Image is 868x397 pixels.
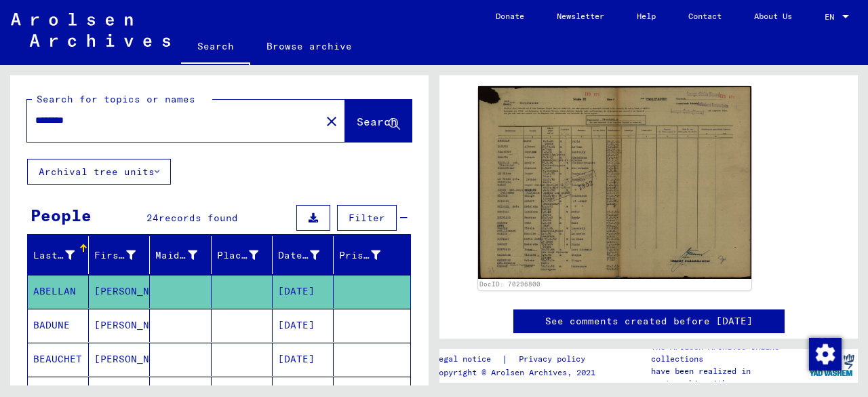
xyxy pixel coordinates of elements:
mat-cell: BADUNE [28,309,89,342]
mat-cell: [DATE] [273,275,334,308]
mat-header-cell: Date of Birth [273,236,334,274]
div: Last Name [33,244,92,266]
div: Maiden Name [155,244,214,266]
mat-cell: [PERSON_NAME] [89,343,150,376]
mat-cell: ABELLAN [28,275,89,308]
a: Legal notice [434,352,502,366]
a: See comments created before [DATE] [545,314,753,328]
img: 001.jpg [478,86,751,279]
mat-header-cell: First Name [89,236,150,274]
mat-header-cell: Last Name [28,236,89,274]
p: The Arolsen Archives online collections [651,341,806,365]
button: Search [345,100,412,142]
span: Search [357,115,397,128]
span: Filter [349,212,385,224]
mat-cell: [PERSON_NAME] [89,309,150,342]
div: Maiden Name [155,248,197,263]
div: | [434,352,601,366]
img: Change consent [809,338,842,371]
span: records found [159,212,238,224]
mat-header-cell: Maiden Name [150,236,211,274]
div: People [31,203,92,227]
span: 24 [146,212,159,224]
a: Privacy policy [508,352,601,366]
mat-cell: [DATE] [273,343,334,376]
img: yv_logo.png [806,348,857,382]
div: Prisoner # [339,248,380,263]
a: Search [181,30,250,65]
mat-cell: [PERSON_NAME] [89,275,150,308]
img: Arolsen_neg.svg [11,13,170,47]
p: have been realized in partnership with [651,365,806,390]
div: Place of Birth [217,248,258,263]
button: Clear [318,107,345,134]
div: First Name [94,248,136,263]
a: DocID: 70296800 [479,280,540,288]
mat-cell: BEAUCHET [28,343,89,376]
mat-header-cell: Prisoner # [334,236,410,274]
mat-header-cell: Place of Birth [212,236,273,274]
button: Archival tree units [27,159,171,185]
mat-cell: [DATE] [273,309,334,342]
a: Browse archive [250,30,368,62]
div: Date of Birth [278,248,319,263]
div: Place of Birth [217,244,275,266]
div: Date of Birth [278,244,336,266]
p: Copyright © Arolsen Archives, 2021 [434,366,601,379]
mat-label: Search for topics or names [37,93,195,105]
div: Prisoner # [339,244,397,266]
mat-icon: close [323,113,340,130]
div: Last Name [33,248,75,263]
button: Filter [337,205,397,231]
span: EN [825,12,840,22]
div: First Name [94,244,153,266]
